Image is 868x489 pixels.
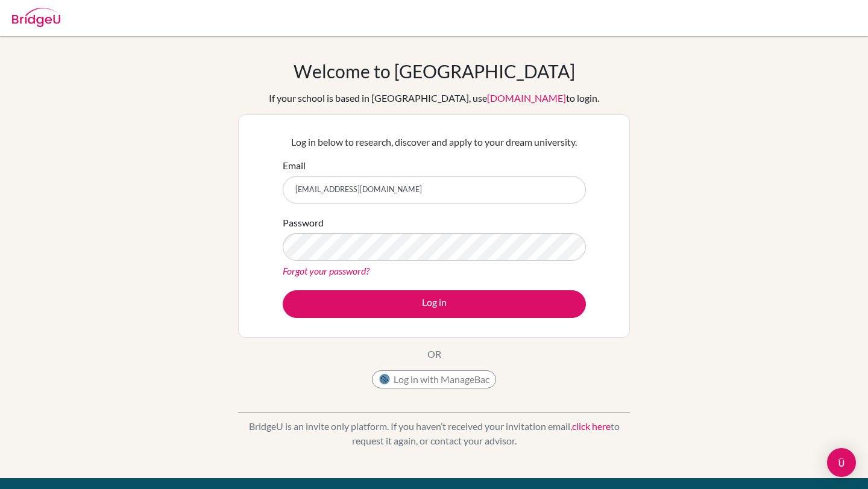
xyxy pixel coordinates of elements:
[827,448,856,477] div: Open Intercom Messenger
[487,92,566,104] a: [DOMAIN_NAME]
[269,91,599,105] div: If your school is based in [GEOGRAPHIC_DATA], use to login.
[238,419,630,448] p: BridgeU is an invite only platform. If you haven’t received your invitation email, to request it ...
[283,216,324,230] label: Password
[294,60,575,82] h1: Welcome to [GEOGRAPHIC_DATA]
[12,8,60,27] img: Bridge-U
[572,420,611,432] a: click here
[372,370,496,388] button: Log in with ManageBac
[283,135,586,149] p: Log in below to research, discover and apply to your dream university.
[283,158,306,173] label: Email
[283,290,586,318] button: Log in
[283,265,370,276] a: Forgot your password?
[427,347,441,361] p: OR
